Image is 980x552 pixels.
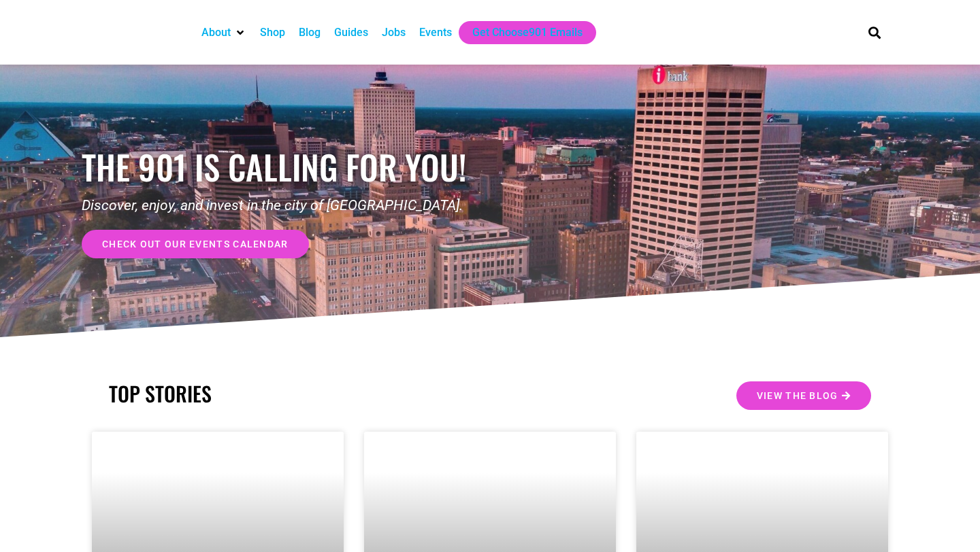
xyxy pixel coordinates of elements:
[201,24,231,41] a: About
[82,195,490,217] p: Discover, enjoy, and invest in the city of [GEOGRAPHIC_DATA].
[195,21,845,44] nav: Main nav
[382,24,406,41] a: Jobs
[299,24,321,41] a: Blog
[419,24,452,41] a: Events
[736,381,871,410] a: View the Blog
[472,24,583,41] a: Get Choose901 Emails
[82,147,490,187] h1: the 901 is calling for you!
[260,24,285,41] a: Shop
[864,21,886,44] div: Search
[757,391,838,400] span: View the Blog
[195,21,253,44] div: About
[102,239,289,249] span: check out our events calendar
[334,24,368,41] a: Guides
[109,381,483,406] h2: TOP STORIES
[82,230,309,258] a: check out our events calendar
